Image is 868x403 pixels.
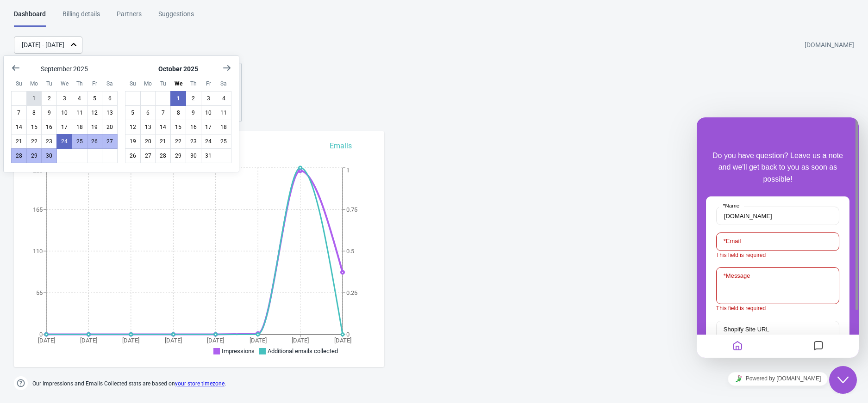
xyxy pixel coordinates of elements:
button: October 10 2025 [201,105,217,120]
span: Our Impressions and Emails Collected stats are based on . [32,376,226,391]
div: Wednesday [170,76,186,92]
tspan: 55 [36,289,43,296]
button: September 7 2025 [11,105,27,120]
button: October 28 2025 [155,148,171,163]
button: October 19 2025 [125,134,141,149]
button: October 8 2025 [170,105,186,120]
tspan: [DATE] [334,337,351,344]
button: October 31 2025 [201,148,217,163]
button: October 13 2025 [140,120,156,134]
button: September 13 2025 [102,105,118,120]
button: October 21 2025 [155,134,171,149]
button: Today October 1 2025 [170,91,186,106]
button: October 24 2025 [201,134,217,149]
button: September 20 2025 [102,120,118,134]
button: October 15 2025 [170,120,186,134]
button: October 7 2025 [155,105,171,120]
div: [DATE] - [DATE] [22,40,64,50]
button: October 20 2025 [140,134,156,149]
div: Partners [117,9,142,25]
button: September 8 2025 [26,105,42,120]
tspan: [DATE] [38,337,55,344]
div: Tuesday [41,76,57,92]
a: your store timezone [175,380,225,387]
iframe: chat widget [697,117,859,358]
button: September 6 2025 [102,91,118,106]
div: Sunday [11,76,27,92]
button: October 30 2025 [186,148,201,163]
span: Additional emails collected [268,348,338,354]
button: September 17 2025 [56,120,72,134]
button: September 27 2025 [102,134,118,149]
tspan: 1 [346,167,350,174]
button: September 21 2025 [11,134,27,149]
button: October 14 2025 [155,120,171,134]
tspan: [DATE] [80,337,97,344]
button: September 19 2025 [87,120,103,134]
div: Saturday [102,76,118,92]
div: Saturday [216,76,231,92]
div: Wednesday [56,76,72,92]
iframe: chat widget [697,368,859,389]
div: Thursday [186,76,201,92]
div: Sunday [125,76,141,92]
button: October 29 2025 [170,148,186,163]
div: Billing details [62,9,100,25]
button: September 30 2025 [41,148,57,163]
button: Show previous month, August 2025 [7,60,24,76]
button: October 16 2025 [186,120,201,134]
button: October 23 2025 [186,134,201,149]
tspan: 0 [346,331,350,338]
div: Tuesday [155,76,171,92]
button: September 26 2025 [87,134,103,149]
tspan: 165 [33,206,43,213]
button: October 17 2025 [201,120,217,134]
button: September 9 2025 [41,105,57,120]
tspan: 0.75 [346,206,357,213]
button: Show next month, November 2025 [219,60,235,76]
button: October 11 2025 [216,105,231,120]
button: October 27 2025 [140,148,156,163]
tspan: 0 [39,331,43,338]
iframe: chat widget [829,366,859,394]
button: September 24 2025 [56,134,72,149]
button: October 3 2025 [201,91,217,106]
button: September 29 2025 [26,148,42,163]
div: Monday [26,76,42,92]
tspan: [DATE] [122,337,139,344]
tspan: [DATE] [250,337,267,344]
button: September 2 2025 [41,91,57,106]
div: Monday [140,76,156,92]
button: October 12 2025 [125,120,141,134]
div: Friday [201,76,217,92]
img: help.png [14,376,28,390]
span: Impressions [222,348,255,354]
button: October 26 2025 [125,148,141,163]
button: October 22 2025 [170,134,186,149]
tspan: [DATE] [165,337,182,344]
tspan: [DATE] [207,337,224,344]
button: October 5 2025 [125,105,141,120]
tspan: 0.25 [346,289,357,296]
button: October 18 2025 [216,120,231,134]
button: October 25 2025 [216,134,231,149]
div: Friday [87,76,103,92]
button: September 10 2025 [56,105,72,120]
div: Suggestions [158,9,194,25]
tspan: [DATE] [292,337,309,344]
button: September 15 2025 [26,120,42,134]
div: [DOMAIN_NAME] [805,37,854,54]
button: September 1 2025 [26,91,42,106]
button: October 9 2025 [186,105,201,120]
tspan: 0.5 [346,248,354,255]
button: October 6 2025 [140,105,156,120]
button: September 14 2025 [11,120,27,134]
